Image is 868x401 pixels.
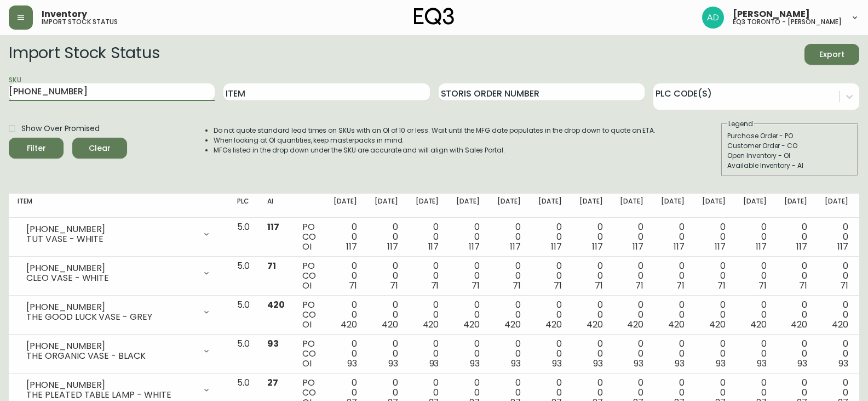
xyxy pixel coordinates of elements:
span: Show Over Promised [21,123,100,134]
span: 117 [796,240,807,253]
span: 93 [675,357,685,370]
span: OI [302,357,312,370]
div: 0 0 [416,261,439,291]
span: 71 [799,279,807,292]
div: CLEO VASE - WHITE [26,273,196,283]
span: 71 [840,279,848,292]
th: [DATE] [571,194,612,218]
div: 0 0 [702,300,726,330]
td: 5.0 [228,218,258,257]
div: Open Inventory - OI [727,151,852,161]
th: Item [9,194,228,218]
div: 0 0 [825,222,848,252]
th: [DATE] [611,194,652,218]
div: 0 0 [416,300,439,330]
div: 0 0 [825,300,848,330]
div: [PHONE_NUMBER]TUT VASE - WHITE [18,222,220,246]
div: 0 0 [661,339,685,369]
span: 93 [267,337,279,350]
div: [PHONE_NUMBER]THE GOOD LUCK VASE - GREY [18,300,220,324]
div: 0 0 [334,339,357,369]
span: 117 [592,240,603,253]
span: 117 [837,240,848,253]
button: Export [804,44,859,65]
div: 0 0 [743,339,767,369]
span: OI [302,240,312,253]
span: 93 [757,357,767,370]
div: 0 0 [416,339,439,369]
div: [PHONE_NUMBER] [26,302,196,312]
td: 5.0 [228,296,258,335]
span: 420 [267,298,285,311]
div: 0 0 [538,261,562,291]
span: 27 [267,376,278,389]
div: 0 0 [784,339,808,369]
div: 0 0 [825,339,848,369]
div: Purchase Order - PO [727,131,852,141]
div: 0 0 [497,339,521,369]
div: Filter [27,142,46,155]
span: 117 [387,240,398,253]
div: 0 0 [497,261,521,291]
span: 71 [431,279,439,292]
h5: import stock status [42,19,118,25]
span: 93 [634,357,643,370]
div: 0 0 [661,300,685,330]
div: 0 0 [538,339,562,369]
th: [DATE] [652,194,693,218]
div: 0 0 [825,261,848,291]
span: 93 [797,357,807,370]
span: 420 [545,318,562,331]
div: [PHONE_NUMBER] [26,263,196,273]
span: 117 [346,240,357,253]
div: 0 0 [334,261,357,291]
td: 5.0 [228,257,258,296]
td: 5.0 [228,335,258,374]
th: [DATE] [407,194,448,218]
span: 93 [347,357,357,370]
div: TUT VASE - WHITE [26,234,196,244]
th: PLC [228,194,258,218]
div: 0 0 [702,339,726,369]
th: AI [258,194,294,218]
span: 117 [428,240,439,253]
span: 93 [716,357,726,370]
div: 0 0 [620,300,643,330]
span: 71 [676,279,685,292]
div: 0 0 [661,222,685,252]
div: 0 0 [702,222,726,252]
span: 71 [513,279,521,292]
span: 71 [349,279,357,292]
span: 117 [715,240,726,253]
div: 0 0 [784,222,808,252]
div: [PHONE_NUMBER]THE ORGANIC VASE - BLACK [18,339,220,363]
span: 93 [388,357,398,370]
div: 0 0 [743,300,767,330]
span: Export [813,48,850,61]
div: 0 0 [375,339,398,369]
button: Clear [72,138,127,159]
th: [DATE] [447,194,488,218]
div: 0 0 [620,261,643,291]
span: 93 [552,357,562,370]
div: [PHONE_NUMBER] [26,380,196,390]
div: PO CO [302,300,316,330]
div: 0 0 [456,339,480,369]
div: 0 0 [743,261,767,291]
span: 71 [472,279,480,292]
li: MFGs listed in the drop down under the SKU are accurate and will align with Sales Portal. [214,145,656,155]
div: 0 0 [702,261,726,291]
span: [PERSON_NAME] [733,10,810,19]
div: 0 0 [375,222,398,252]
div: 0 0 [579,339,603,369]
span: 93 [470,357,480,370]
th: [DATE] [325,194,366,218]
span: 93 [838,357,848,370]
span: 117 [510,240,521,253]
div: 0 0 [416,222,439,252]
div: 0 0 [784,261,808,291]
div: 0 0 [456,222,480,252]
img: 5042b7eed22bbf7d2bc86013784b9872 [702,7,724,29]
span: 71 [717,279,726,292]
span: 420 [341,318,357,331]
